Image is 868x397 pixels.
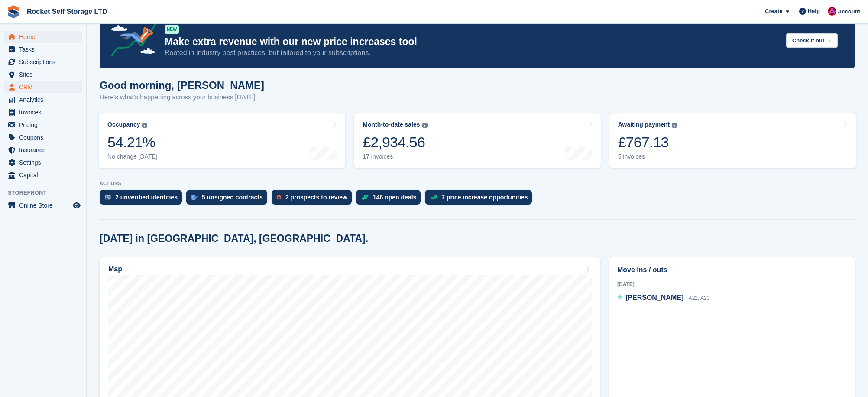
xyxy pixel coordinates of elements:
[19,119,71,131] span: Pricing
[19,106,71,118] span: Invoices
[618,121,670,128] div: Awaiting payment
[165,25,179,34] div: NEW
[689,295,710,301] span: A22, A23
[165,48,779,58] p: Rooted in industry best practices, but tailored to your subscriptions.
[4,169,82,181] a: menu
[4,31,82,43] a: menu
[354,113,600,168] a: Month-to-date sales £2,934.56 17 invoices
[191,195,198,200] img: contract_signature_icon-13c848040528278c33f63329250d36e43548de30e8caae1d1a13099fd9432cc5.svg
[104,10,164,60] img: price-adjustments-announcement-icon-8257ccfd72463d97f412b2fc003d46551f7dbcb40ab6d574587a9cd5c0d94...
[19,156,71,169] span: Settings
[19,169,71,181] span: Capital
[19,94,71,106] span: Analytics
[108,265,122,273] h2: Map
[425,190,536,209] a: 7 price increase opportunities
[363,133,427,151] div: £2,934.56
[100,190,186,209] a: 2 unverified identities
[617,265,847,275] h2: Move ins / outs
[356,190,425,209] a: 146 open deals
[7,5,20,18] img: stora-icon-8386f47178a22dfd0bd8f6a31ec36ba5ce8667c1dd55bd0f319d3a0aa187defe.svg
[4,156,82,169] a: menu
[165,36,779,48] p: Make extra revenue with our new price increases tool
[107,153,158,160] div: No change [DATE]
[618,133,677,151] div: £767.13
[19,199,71,212] span: Online Store
[422,123,428,128] img: icon-info-grey-7440780725fd019a000dd9b08b2336e03edf1995a4989e88bcd33f0948082b44.svg
[19,131,71,143] span: Coupons
[19,43,71,55] span: Tasks
[373,194,416,201] div: 146 open deals
[808,7,820,16] span: Help
[4,43,82,55] a: menu
[19,68,71,81] span: Sites
[617,280,847,288] div: [DATE]
[19,31,71,43] span: Home
[202,194,263,201] div: 5 unsigned contracts
[105,195,111,200] img: verify_identity-adf6edd0f0f0b5bbfe63781bf79b02c33cf7c696d77639b501bdc392416b5a36.svg
[828,7,836,16] img: Lee Tresadern
[285,194,347,201] div: 2 prospects to review
[4,106,82,118] a: menu
[115,194,178,201] div: 2 unverified identities
[8,189,86,197] span: Storefront
[361,194,369,200] img: deal-1b604bf984904fb50ccaf53a9ad4b4a5d6e5aea283cecdc64d6e3604feb123c2.svg
[142,123,147,128] img: icon-info-grey-7440780725fd019a000dd9b08b2336e03edf1995a4989e88bcd33f0948082b44.svg
[609,113,856,168] a: Awaiting payment £767.13 5 invoices
[618,153,677,160] div: 5 invoices
[4,119,82,131] a: menu
[4,199,82,212] a: menu
[363,153,427,160] div: 17 invoices
[363,121,420,128] div: Month-to-date sales
[617,293,709,304] a: [PERSON_NAME] A22, A23
[19,144,71,156] span: Insurance
[765,7,782,16] span: Create
[430,195,437,199] img: price_increase_opportunities-93ffe204e8149a01c8c9dc8f82e8f89637d9d84a8eef4429ea346261dce0b2c0.svg
[107,133,158,151] div: 54.21%
[100,92,264,102] p: Here's what's happening across your business [DATE]
[4,144,82,156] a: menu
[4,68,82,81] a: menu
[19,56,71,68] span: Subscriptions
[786,33,838,48] button: Check it out →
[100,79,264,91] h1: Good morning, [PERSON_NAME]
[99,113,345,168] a: Occupancy 54.21% No change [DATE]
[625,294,683,301] span: [PERSON_NAME]
[23,4,111,19] a: Rocket Self Storage LTD
[4,94,82,106] a: menu
[186,190,272,209] a: 5 unsigned contracts
[441,194,528,201] div: 7 price increase opportunities
[100,181,855,186] p: ACTIONS
[277,195,281,200] img: prospect-51fa495bee0391a8d652442698ab0144808aea92771e9ea1ae160a38d050c398.svg
[272,190,356,209] a: 2 prospects to review
[19,81,71,93] span: CRM
[100,233,368,244] h2: [DATE] in [GEOGRAPHIC_DATA], [GEOGRAPHIC_DATA].
[672,123,677,128] img: icon-info-grey-7440780725fd019a000dd9b08b2336e03edf1995a4989e88bcd33f0948082b44.svg
[4,131,82,143] a: menu
[107,121,140,128] div: Occupancy
[838,7,860,16] span: Account
[71,200,82,211] a: Preview store
[4,81,82,93] a: menu
[4,56,82,68] a: menu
